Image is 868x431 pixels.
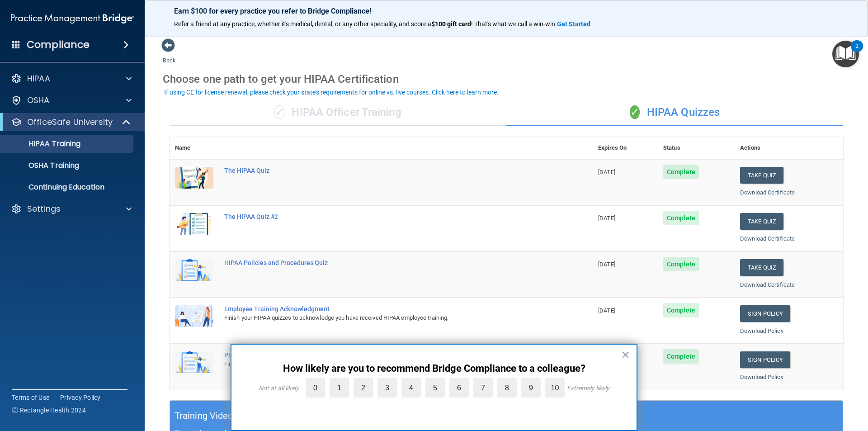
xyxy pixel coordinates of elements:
button: Take Quiz [740,213,783,230]
label: 0 [306,378,325,398]
p: HIPAA [27,73,50,84]
label: 3 [377,378,397,398]
button: If using CE for license renewal, please check your state's requirements for online vs. live cours... [163,88,500,97]
div: The HIPAA Quiz #2 [224,213,547,220]
span: ✓ [274,105,284,119]
p: Earn $100 for every practice you refer to Bridge Compliance! [174,7,839,15]
span: [DATE] [598,261,615,268]
label: 4 [401,378,421,398]
button: Take Quiz [740,167,783,184]
div: Extremely likely [567,384,609,392]
label: 5 [425,378,445,398]
p: Continuing Education [6,183,129,192]
span: Complete [663,257,699,271]
th: Status [658,137,735,159]
th: Expires On [593,137,658,159]
div: Employee Training Acknowledgment [224,305,547,313]
span: Complete [663,349,699,364]
a: Sign Policy [740,351,790,368]
button: Take Quiz [740,259,783,276]
div: If using CE for license renewal, please check your state's requirements for online vs. live cours... [164,89,499,95]
a: Sign Policy [740,305,790,322]
span: ! That's what we call a win-win. [471,20,557,28]
span: Complete [663,165,699,179]
div: Finish your HIPAA quizzes to acknowledge you have received your organization’s HIPAA policies. [224,359,547,369]
a: Terms of Use [12,393,49,402]
th: Actions [735,137,843,159]
div: Choose one path to get your HIPAA Certification [163,66,850,92]
span: ✓ [630,105,640,119]
div: Not at all likely [259,384,299,392]
label: 2 [354,378,373,398]
label: 7 [473,378,493,398]
p: How likely are you to recommend Bridge Compliance to a colleague? [250,363,618,374]
a: Download Certificate [740,189,795,196]
strong: $100 gift card [431,20,471,28]
img: PMB logo [11,9,134,28]
span: Refer a friend at any practice, whether it's medical, dental, or any other speciality, and score a [174,20,431,28]
a: Privacy Policy [60,393,101,402]
a: Download Policy [740,327,783,334]
span: [DATE] [598,169,615,175]
label: 9 [521,378,541,398]
p: HIPAA Training [6,139,80,148]
label: 1 [330,378,349,398]
button: Open Resource Center, 2 new notifications [832,41,859,67]
div: Finish your HIPAA quizzes to acknowledge you have received HIPAA employee training. [224,313,547,323]
a: Download Certificate [740,235,795,242]
span: [DATE] [598,215,615,222]
div: Policies Acknowledgment [224,351,547,359]
a: Back [163,46,176,64]
a: Download Certificate [740,281,795,288]
label: 8 [497,378,517,398]
p: OSHA Training [6,161,79,170]
span: [DATE] [598,307,615,314]
label: 6 [449,378,469,398]
label: 10 [545,378,565,398]
p: OfficeSafe University [27,117,113,128]
p: OSHA [27,95,50,106]
span: Complete [663,303,699,317]
button: Close [621,347,630,362]
th: Name [170,137,219,159]
div: 2 [855,46,859,58]
a: Download Policy [740,374,783,380]
div: The HIPAA Quiz [224,167,547,174]
div: HIPAA Quizzes [506,99,843,126]
strong: Get Started [557,20,590,28]
span: Complete [663,211,699,225]
span: Ⓒ Rectangle Health 2024 [12,406,86,415]
h4: Compliance [27,38,90,51]
h5: Training Videos [175,408,238,424]
div: HIPAA Officer Training [170,99,506,126]
div: HIPAA Policies and Procedures Quiz [224,259,547,266]
p: Settings [27,204,61,214]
